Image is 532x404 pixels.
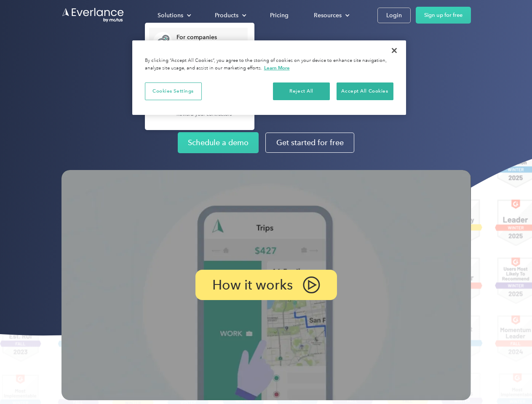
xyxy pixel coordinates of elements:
[158,10,183,21] div: Solutions
[385,41,404,60] button: Close
[270,10,289,21] div: Pricing
[377,8,411,23] a: Login
[305,8,356,23] div: Resources
[264,65,290,71] a: More information about your privacy, opens in a new tab
[262,8,297,23] a: Pricing
[62,50,104,68] input: Submit
[145,57,393,72] div: By clicking “Accept All Cookies”, you agree to the storing of cookies on your device to enhance s...
[265,133,354,153] a: Get started for free
[212,280,293,290] p: How it works
[273,82,330,100] button: Reject All
[416,7,471,24] a: Sign up for free
[206,8,253,23] div: Products
[178,132,259,153] a: Schedule a demo
[145,23,254,130] nav: Solutions
[149,28,248,55] a: For companiesEasy vehicle reimbursements
[215,10,238,21] div: Products
[337,82,393,100] button: Accept All Cookies
[145,82,202,100] button: Cookies Settings
[61,7,125,23] a: Go to homepage
[149,8,198,23] div: Solutions
[314,10,342,21] div: Resources
[132,40,406,115] div: Privacy
[132,40,406,115] div: Cookie banner
[386,10,402,21] div: Login
[176,33,243,42] div: For companies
